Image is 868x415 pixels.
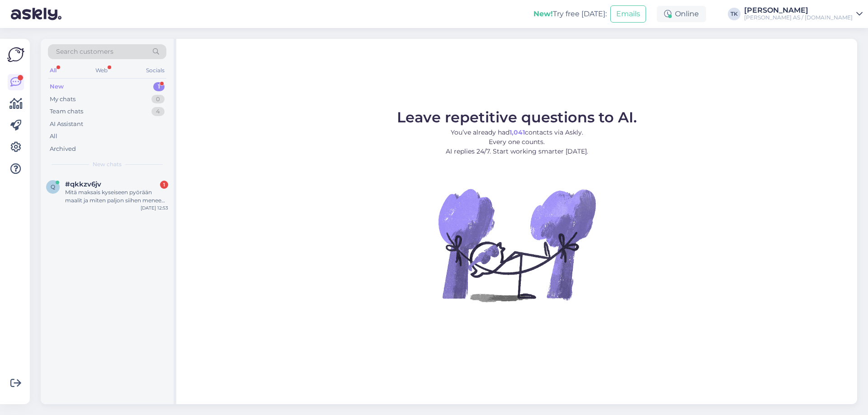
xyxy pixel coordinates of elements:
[160,181,168,189] div: 1
[610,5,646,23] button: Emails
[533,9,607,19] div: Try free [DATE]:
[744,7,853,14] div: [PERSON_NAME]
[50,132,57,141] div: All
[50,95,75,104] div: My chats
[94,65,109,76] div: Web
[397,128,637,156] p: You’ve already had contacts via Askly. Every one counts. AI replies 24/7. Start working smarter [...
[65,180,101,188] span: #qkkzv6jv
[50,82,64,91] div: New
[657,6,706,22] div: Online
[144,65,166,76] div: Socials
[93,160,122,168] span: New chats
[744,7,863,21] a: [PERSON_NAME][PERSON_NAME] AS / [DOMAIN_NAME]
[7,46,24,63] img: Askly Logo
[533,9,553,18] b: New!
[435,163,598,326] img: No Chat active
[151,95,165,104] div: 0
[50,145,76,154] div: Archived
[48,65,58,76] div: All
[141,205,168,211] div: [DATE] 12:53
[50,107,83,116] div: Team chats
[151,107,165,116] div: 4
[65,188,168,205] div: Mitä maksais kyseiseen pyörään maalit ja miten paljon siihen menee mustia katteen osia ei ole pal...
[509,128,525,136] b: 1,041
[744,14,853,21] div: [PERSON_NAME] AS / [DOMAIN_NAME]
[397,108,637,126] span: Leave repetitive questions to AI.
[50,120,83,129] div: AI Assistant
[51,183,55,190] span: q
[56,47,113,56] span: Search customers
[728,8,741,20] div: TK
[153,82,165,91] div: 1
